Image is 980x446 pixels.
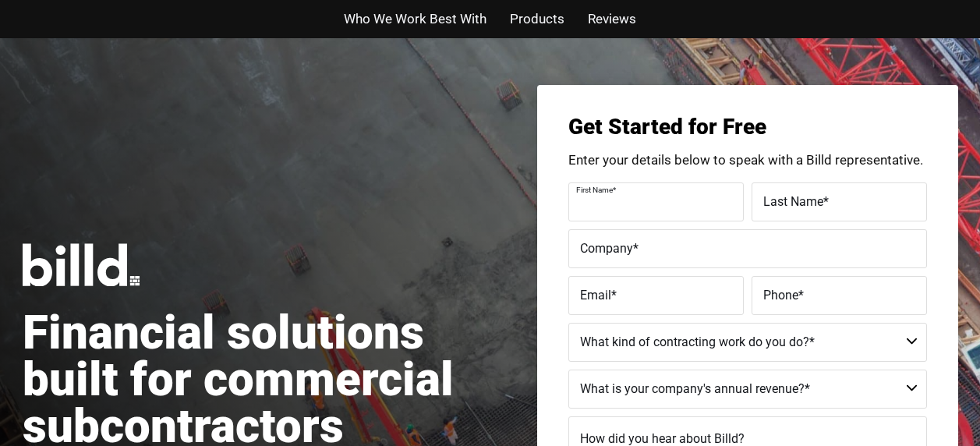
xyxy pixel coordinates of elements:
[576,185,613,193] span: First Name
[568,116,927,138] h3: Get Started for Free
[568,154,927,167] p: Enter your details below to speak with a Billd representative.
[588,8,636,30] a: Reviews
[580,431,745,446] span: How did you hear about Billd?
[510,8,564,30] a: Products
[580,287,611,302] span: Email
[580,240,633,255] span: Company
[344,8,486,30] a: Who We Work Best With
[763,193,823,208] span: Last Name
[763,287,798,302] span: Phone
